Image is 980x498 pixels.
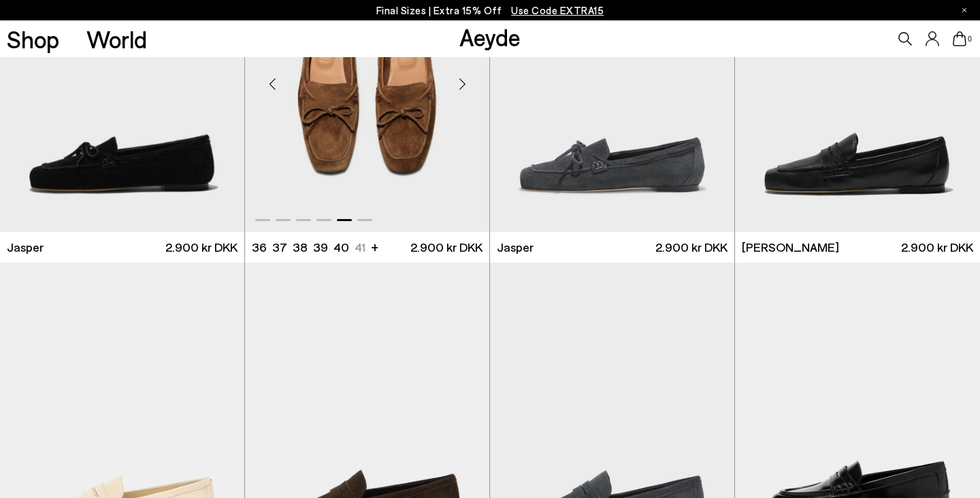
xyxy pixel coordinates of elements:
[313,239,328,256] li: 39
[272,239,287,256] li: 37
[901,239,973,256] span: 2.900 kr DKK
[252,63,293,104] div: Previous slide
[293,239,308,256] li: 38
[371,237,378,256] li: +
[410,239,483,256] span: 2.900 kr DKK
[655,239,728,256] span: 2.900 kr DKK
[742,239,839,256] span: [PERSON_NAME]
[86,27,147,51] a: World
[735,232,980,263] a: [PERSON_NAME] 2.900 kr DKK
[490,232,734,263] a: Jasper 2.900 kr DKK
[7,27,59,51] a: Shop
[511,4,604,16] span: Navigate to /collections/ss25-final-sizes
[333,239,349,256] li: 40
[245,232,489,263] a: 36 37 38 39 40 41 + 2.900 kr DKK
[7,239,44,256] span: Jasper
[252,239,361,256] ul: variant
[459,22,521,51] a: Aeyde
[165,239,238,256] span: 2.900 kr DKK
[376,2,604,19] p: Final Sizes | Extra 15% Off
[953,31,966,46] a: 0
[966,35,973,43] span: 0
[252,239,267,256] li: 36
[497,239,534,256] span: Jasper
[442,63,483,104] div: Next slide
